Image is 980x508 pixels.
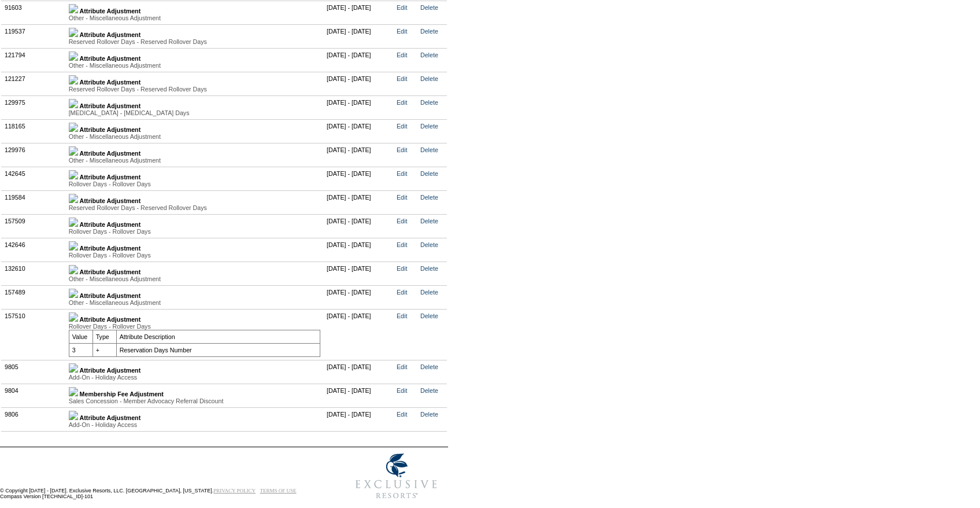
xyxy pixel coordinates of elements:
img: b_plus.gif [69,265,78,274]
td: [DATE] - [DATE] [324,407,394,431]
img: b_plus.gif [69,363,78,373]
b: Attribute Adjustment [80,221,141,228]
a: Edit [397,411,407,418]
div: Rollover Days - Rollover Days [69,228,320,235]
td: [DATE] - [DATE] [324,214,394,238]
td: [DATE] - [DATE] [324,190,394,214]
td: [DATE] - [DATE] [324,24,394,48]
td: [DATE] - [DATE] [324,143,394,167]
a: Delete [420,218,438,224]
td: 157509 [2,214,66,238]
div: Add-On - Holiday Access [69,374,320,381]
div: Sales Concession - Member Advocacy Referral Discount [69,397,320,404]
td: 91603 [2,1,66,24]
b: Attribute Adjustment [80,79,141,86]
td: [DATE] - [DATE] [324,72,394,95]
a: Delete [420,51,438,58]
a: Edit [397,265,407,272]
td: [DATE] - [DATE] [324,48,394,72]
a: Edit [397,170,407,177]
a: Edit [397,123,407,130]
a: Edit [397,4,407,11]
img: b_plus.gif [69,241,78,251]
div: [MEDICAL_DATA] - [MEDICAL_DATA] Days [69,109,320,116]
a: Edit [397,99,407,106]
td: [DATE] - [DATE] [324,1,394,24]
a: Delete [420,28,438,35]
a: Delete [420,312,438,319]
b: Attribute Adjustment [80,31,141,38]
b: Membership Fee Adjustment [80,391,164,397]
img: b_plus.gif [69,170,78,179]
b: Attribute Adjustment [80,102,141,109]
a: PRIVACY POLICY [213,488,256,494]
td: Type [93,330,116,343]
div: Other - Miscellaneous Adjustment [69,157,320,164]
a: Edit [397,51,407,58]
td: 142645 [2,167,66,190]
td: Attribute Description [116,330,320,343]
b: Attribute Adjustment [80,367,141,374]
a: Delete [420,123,438,130]
td: [DATE] - [DATE] [324,309,394,360]
td: [DATE] - [DATE] [324,360,394,384]
a: Edit [397,28,407,35]
div: Other - Miscellaneous Adjustment [69,299,320,306]
div: Other - Miscellaneous Adjustment [69,62,320,69]
img: b_plus.gif [69,51,78,61]
td: 119584 [2,190,66,214]
a: Delete [420,411,438,418]
a: Delete [420,265,438,272]
img: b_plus.gif [69,28,78,37]
a: Delete [420,99,438,106]
td: [DATE] - [DATE] [324,119,394,143]
td: 9804 [2,384,66,407]
b: Attribute Adjustment [80,316,141,323]
td: [DATE] - [DATE] [324,285,394,309]
a: TERMS OF USE [260,488,297,494]
b: Attribute Adjustment [80,55,141,62]
div: Rollover Days - Rollover Days [69,252,320,259]
td: 129976 [2,143,66,167]
img: b_plus.gif [69,4,78,13]
td: [DATE] - [DATE] [324,238,394,262]
img: b_plus.gif [69,99,78,108]
a: Edit [397,312,407,319]
a: Edit [397,289,407,296]
img: b_plus.gif [69,218,78,227]
div: Add-On - Holiday Access [69,421,320,428]
a: Edit [397,194,407,201]
td: 121794 [2,48,66,72]
div: Rollover Days - Rollover Days [69,181,320,187]
a: Delete [420,241,438,248]
a: Delete [420,387,438,394]
a: Delete [420,75,438,82]
td: 129975 [2,95,66,119]
div: Rollover Days - Rollover Days [69,323,320,330]
td: 142646 [2,238,66,262]
b: Attribute Adjustment [80,414,141,421]
a: Delete [420,194,438,201]
div: Reserved Rollover Days - Reserved Rollover Days [69,86,320,93]
a: Edit [397,241,407,248]
a: Edit [397,75,407,82]
td: Reservation Days Number [116,343,320,356]
b: Attribute Adjustment [80,245,141,252]
b: Attribute Adjustment [80,197,141,204]
b: Attribute Adjustment [80,150,141,157]
td: [DATE] - [DATE] [324,95,394,119]
a: Edit [397,146,407,153]
div: Reserved Rollover Days - Reserved Rollover Days [69,38,320,45]
img: b_plus.gif [69,411,78,420]
b: Attribute Adjustment [80,292,141,299]
td: 132610 [2,262,66,285]
b: Attribute Adjustment [80,126,141,133]
td: + [93,343,116,356]
a: Delete [420,289,438,296]
div: Other - Miscellaneous Adjustment [69,14,320,21]
td: 9806 [2,407,66,431]
td: 118165 [2,119,66,143]
td: Value [69,330,93,343]
td: 157510 [2,309,66,360]
td: [DATE] - [DATE] [324,384,394,407]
